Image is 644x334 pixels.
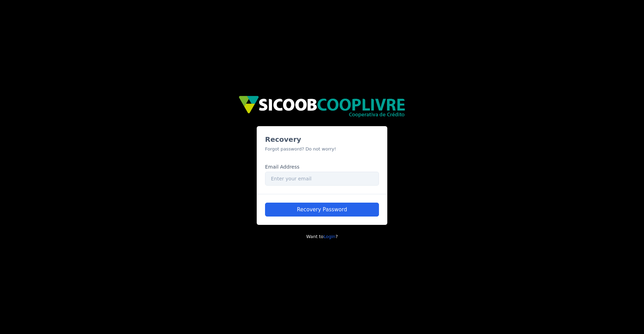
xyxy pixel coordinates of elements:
input: Enter your email [265,172,379,186]
label: Email Address [265,163,299,171]
h3: Recovery [265,135,379,144]
button: Recovery Password [265,203,379,217]
small: Forgot password? Do not worry! [265,146,336,152]
img: img/sicoob_cooplivre.png [238,96,406,118]
p: Want to ? [257,233,387,240]
a: Login [323,234,336,239]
